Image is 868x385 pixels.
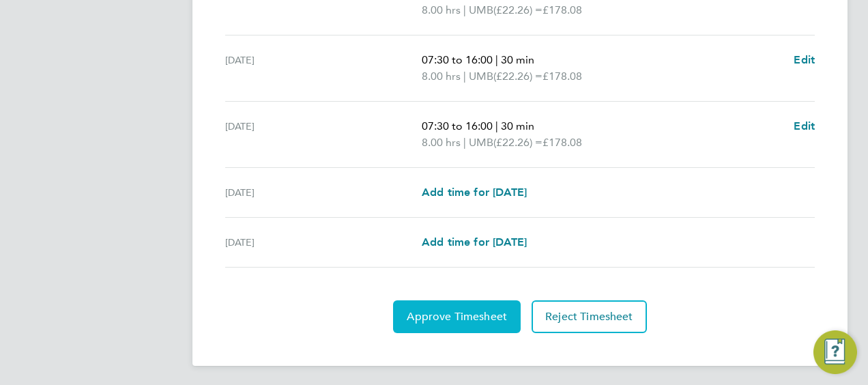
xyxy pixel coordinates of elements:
a: Edit [794,52,815,68]
div: [DATE] [225,234,422,251]
button: Reject Timesheet [532,300,647,333]
a: Add time for [DATE] [422,234,527,251]
span: 07:30 to 16:00 [422,119,493,132]
a: Add time for [DATE] [422,184,527,201]
span: Reject Timesheet [545,310,633,324]
span: (£22.26) = [493,3,542,16]
span: Add time for [DATE] [422,236,527,248]
span: UMB [469,134,493,151]
button: Engage Resource Center [813,330,857,374]
span: 30 min [501,53,534,66]
div: [DATE] [225,118,422,151]
span: | [495,53,498,66]
span: (£22.26) = [493,70,542,83]
span: | [463,70,466,83]
span: | [495,119,498,132]
span: 8.00 hrs [422,70,461,83]
a: Edit [794,118,815,134]
span: £178.08 [542,136,582,149]
span: | [463,3,466,16]
span: 30 min [501,119,534,132]
button: Approve Timesheet [393,300,521,333]
span: (£22.26) = [493,136,542,149]
span: UMB [469,68,493,85]
div: [DATE] [225,52,422,85]
span: Edit [794,53,815,66]
span: 8.00 hrs [422,3,461,16]
span: £178.08 [542,70,582,83]
span: 8.00 hrs [422,136,461,149]
div: [DATE] [225,184,422,201]
span: UMB [469,2,493,18]
span: Add time for [DATE] [422,186,527,199]
span: Edit [794,119,815,132]
span: | [463,136,466,149]
span: £178.08 [542,3,582,16]
span: 07:30 to 16:00 [422,53,493,66]
span: Approve Timesheet [407,310,507,324]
